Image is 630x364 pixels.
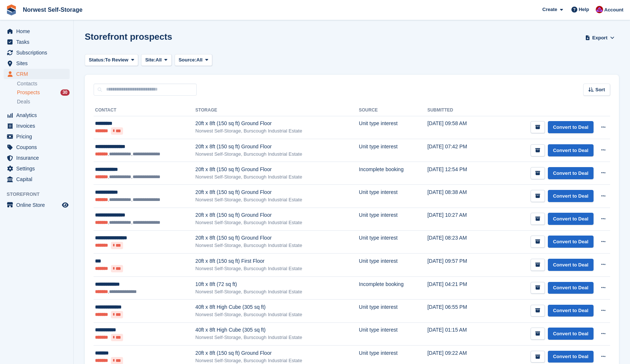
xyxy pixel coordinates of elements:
[155,56,162,64] span: All
[427,162,488,185] td: [DATE] 12:54 PM
[195,334,359,341] div: Norwest Self-Storage, Burscough Industrial Estate
[16,163,60,174] span: Settings
[195,242,359,249] div: Norwest Self-Storage, Burscough Industrial Estate
[4,37,70,47] a: menu
[195,120,359,127] div: 20ft x 8ft (150 sq ft) Ground Floor
[359,254,427,277] td: Unit type interest
[16,69,60,79] span: CRM
[20,4,85,16] a: Norwest Self-Storage
[17,89,40,96] span: Prospects
[4,47,70,58] a: menu
[17,98,70,106] a: Deals
[427,105,488,116] th: Submitted
[359,162,427,185] td: Incomplete booking
[427,208,488,230] td: [DATE] 10:27 AM
[579,6,589,13] span: Help
[195,234,359,242] div: 20ft x 8ft (150 sq ft) Ground Floor
[548,167,594,179] a: Convert to Deal
[16,142,60,152] span: Coupons
[195,219,359,226] div: Norwest Self-Storage, Burscough Industrial Estate
[85,32,172,42] h1: Storefront prospects
[4,200,70,210] a: menu
[16,37,60,47] span: Tasks
[4,26,70,36] a: menu
[195,211,359,219] div: 20ft x 8ft (150 sq ft) Ground Floor
[60,89,70,96] div: 30
[427,276,488,299] td: [DATE] 04:21 PM
[359,116,427,139] td: Unit type interest
[4,58,70,68] a: menu
[16,26,60,36] span: Home
[548,328,594,340] a: Convert to Deal
[195,265,359,272] div: Norwest Self-Storage, Burscough Industrial Estate
[195,188,359,196] div: 20ft x 8ft (150 sq ft) Ground Floor
[359,139,427,162] td: Unit type interest
[16,153,60,163] span: Insurance
[592,34,608,42] span: Export
[359,322,427,346] td: Unit type interest
[604,6,623,14] span: Account
[359,276,427,299] td: Incomplete booking
[195,311,359,318] div: Norwest Self-Storage, Burscough Industrial Estate
[16,47,60,58] span: Subscriptions
[4,153,70,163] a: menu
[596,6,603,13] img: Daniel Grensinger
[195,127,359,135] div: Norwest Self-Storage, Burscough Industrial Estate
[195,280,359,288] div: 10ft x 8ft (72 sq ft)
[7,191,73,198] span: Storefront
[359,105,427,116] th: Source
[61,201,70,209] a: Preview store
[548,236,594,248] a: Convert to Deal
[6,4,17,15] img: stora-icon-8386f47178a22dfd0bd8f6a31ec36ba5ce8667c1dd55bd0f319d3a0aa187defe.svg
[542,6,557,13] span: Create
[196,56,203,64] span: All
[359,230,427,254] td: Unit type interest
[359,299,427,322] td: Unit type interest
[548,190,594,202] a: Convert to Deal
[195,349,359,357] div: 20ft x 8ft (150 sq ft) Ground Floor
[17,80,70,87] a: Contacts
[145,56,155,64] span: Site:
[359,208,427,230] td: Unit type interest
[16,200,60,210] span: Online Store
[195,166,359,173] div: 20ft x 8ft (150 sq ft) Ground Floor
[195,105,359,116] th: Storage
[89,56,105,64] span: Status:
[548,305,594,317] a: Convert to Deal
[195,326,359,334] div: 40ft x 8ft High Cube (305 sq ft)
[548,213,594,225] a: Convert to Deal
[16,131,60,142] span: Pricing
[195,143,359,151] div: 20ft x 8ft (150 sq ft) Ground Floor
[427,299,488,322] td: [DATE] 06:55 PM
[195,288,359,296] div: Norwest Self-Storage, Burscough Industrial Estate
[4,110,70,120] a: menu
[17,89,70,96] a: Prospects 30
[548,259,594,271] a: Convert to Deal
[427,230,488,254] td: [DATE] 08:23 AM
[548,121,594,133] a: Convert to Deal
[195,151,359,158] div: Norwest Self-Storage, Burscough Industrial Estate
[94,105,195,116] th: Contact
[16,121,60,131] span: Invoices
[427,254,488,277] td: [DATE] 09:57 PM
[4,163,70,174] a: menu
[584,32,616,44] button: Export
[427,185,488,208] td: [DATE] 08:38 AM
[548,282,594,294] a: Convert to Deal
[595,86,605,93] span: Sort
[427,116,488,139] td: [DATE] 09:58 AM
[16,58,60,68] span: Sites
[105,56,128,64] span: To Review
[175,54,213,66] button: Source: All
[17,98,30,105] span: Deals
[4,142,70,152] a: menu
[141,54,172,66] button: Site: All
[195,257,359,265] div: 20ft x 8ft (150 sq ft) First Floor
[16,174,60,184] span: Capital
[427,322,488,346] td: [DATE] 01:15 AM
[548,351,594,363] a: Convert to Deal
[4,121,70,131] a: menu
[427,139,488,162] td: [DATE] 07:42 PM
[179,56,196,64] span: Source:
[548,144,594,156] a: Convert to Deal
